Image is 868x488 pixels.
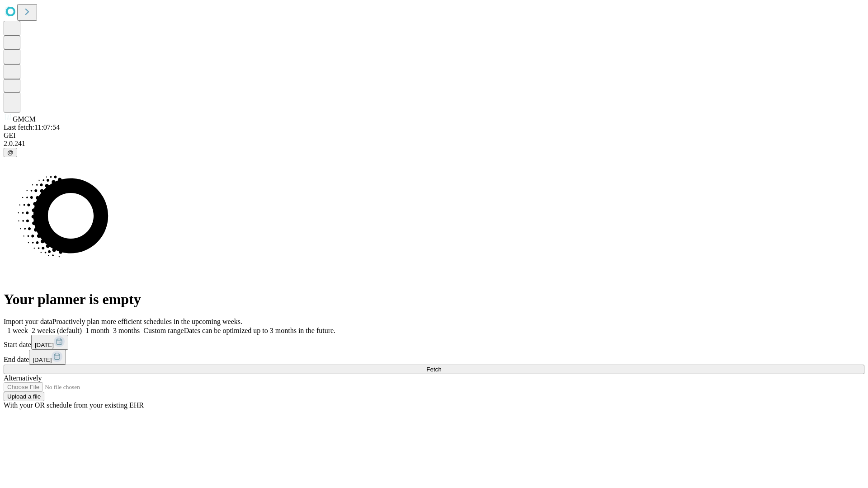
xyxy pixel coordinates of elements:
[32,327,82,334] span: 2 weeks (default)
[4,140,864,148] div: 2.0.241
[113,327,140,334] span: 3 months
[143,327,184,334] span: Custom range
[4,291,864,308] h1: Your planner is empty
[7,327,28,334] span: 1 week
[29,350,66,365] button: [DATE]
[85,327,109,334] span: 1 month
[33,357,52,363] span: [DATE]
[4,123,60,131] span: Last fetch: 11:07:54
[4,350,864,365] div: End date
[4,148,17,157] button: @
[35,342,54,348] span: [DATE]
[31,335,68,350] button: [DATE]
[52,318,242,325] span: Proactively plan more efficient schedules in the upcoming weeks.
[13,115,36,123] span: GMCM
[4,365,864,374] button: Fetch
[184,327,335,334] span: Dates can be optimized up to 3 months in the future.
[426,366,441,373] span: Fetch
[4,318,52,325] span: Import your data
[4,335,864,350] div: Start date
[4,392,44,401] button: Upload a file
[4,374,42,382] span: Alternatively
[4,401,144,409] span: With your OR schedule from your existing EHR
[7,149,14,156] span: @
[4,131,864,140] div: GEI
